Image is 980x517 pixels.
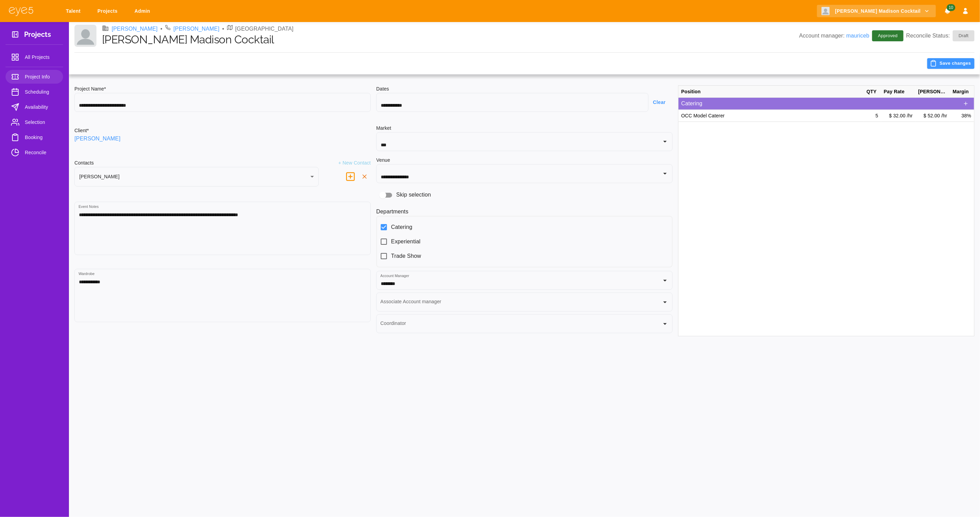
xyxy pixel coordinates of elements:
[950,86,974,98] div: Margin
[960,98,971,109] div: outlined button group
[6,85,63,99] a: Scheduling
[960,98,971,109] button: Add Position
[927,58,974,69] button: Save changes
[376,189,673,202] div: Skip selection
[25,88,58,96] span: Scheduling
[25,133,58,141] span: Booking
[376,85,673,93] h6: Dates
[338,159,371,167] p: + New Contact
[376,125,673,132] h6: Market
[6,100,63,114] a: Availability
[864,86,881,98] div: QTY
[916,110,950,122] div: $ 52.00 /hr
[660,169,670,178] button: Open
[74,159,94,167] h6: Contacts
[660,137,670,146] button: Open
[874,32,902,39] span: Approved
[6,146,63,159] a: Reconcile
[906,30,974,41] p: Reconcile Status:
[821,7,830,15] img: Client logo
[660,319,670,329] button: Open
[25,103,58,111] span: Availability
[74,25,96,47] img: Client logo
[79,271,95,276] label: Wardrobe
[74,127,89,135] h6: Client*
[61,5,88,18] a: Talent
[8,6,34,16] img: eye5
[358,170,371,183] button: delete
[391,238,420,246] span: Experiential
[6,115,63,129] a: Selection
[102,33,799,46] h1: [PERSON_NAME] Madison Cocktail
[25,73,58,81] span: Project Info
[881,110,916,122] div: $ 32.00 /hr
[74,85,371,93] h6: Project Name*
[222,25,224,33] li: •
[25,148,58,157] span: Reconcile
[74,135,121,143] a: [PERSON_NAME]
[130,5,157,18] a: Admin
[649,96,673,109] button: Clear
[6,130,63,144] a: Booking
[817,5,936,18] button: [PERSON_NAME] Madison Cocktail
[173,25,220,33] a: [PERSON_NAME]
[678,110,864,122] div: OCC Model Caterer
[79,204,99,209] label: Event Notes
[161,25,163,33] li: •
[941,5,954,18] button: Notifications
[799,32,869,40] p: Account manager:
[112,25,158,33] a: [PERSON_NAME]
[881,86,916,98] div: Pay Rate
[846,33,869,39] a: mauriceb
[678,86,864,98] div: Position
[916,86,950,98] div: [PERSON_NAME]
[391,252,421,260] span: Trade Show
[955,32,973,39] span: Draft
[380,273,409,278] label: Account Manager
[6,50,63,64] a: All Projects
[391,223,412,231] span: Catering
[681,99,960,108] p: Catering
[376,207,673,216] h6: Departments
[25,53,58,61] span: All Projects
[74,167,319,187] div: [PERSON_NAME]
[864,110,881,122] div: 5
[376,157,390,164] h6: Venue
[24,30,51,41] h3: Projects
[25,118,58,126] span: Selection
[343,169,358,184] button: delete
[950,110,974,122] div: 38%
[660,276,670,285] button: Open
[235,25,294,33] p: [GEOGRAPHIC_DATA]
[6,70,63,84] a: Project Info
[947,4,955,11] span: 10
[660,297,670,307] button: Open
[93,5,124,18] a: Projects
